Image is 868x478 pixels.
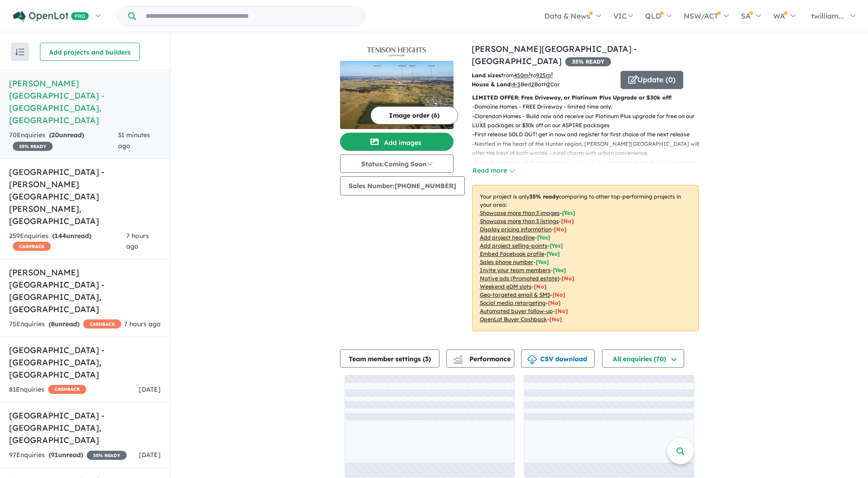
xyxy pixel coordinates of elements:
u: Sales phone number [480,259,533,265]
strong: ( unread) [49,131,84,139]
u: Display pricing information [480,226,552,233]
strong: ( unread) [52,232,91,240]
u: 925 m [536,72,553,79]
h5: [GEOGRAPHIC_DATA] - [GEOGRAPHIC_DATA] , [GEOGRAPHIC_DATA] [9,409,161,446]
a: [PERSON_NAME][GEOGRAPHIC_DATA] - [GEOGRAPHIC_DATA] [472,44,637,66]
span: [ Yes ] [536,259,549,265]
p: - Domaine Homes - FREE Driveway - limited time only. [472,102,706,111]
button: Update (0) [621,71,683,89]
u: Add project selling-points [480,242,547,249]
span: to [531,72,553,79]
u: Showcase more than 3 listings [480,218,559,224]
button: Team member settings (3) [340,349,439,368]
button: CSV download [521,349,595,368]
h5: [GEOGRAPHIC_DATA] - [PERSON_NAME][GEOGRAPHIC_DATA][PERSON_NAME] , [GEOGRAPHIC_DATA] [9,166,161,227]
img: bar-chart.svg [454,358,463,364]
u: Add project headline [480,234,535,241]
span: 35 % READY [13,142,53,151]
button: Read more [472,165,515,176]
button: Add projects and builders [40,43,140,61]
p: - Clarendon Homes - Build now and receive our Platinum Plus upgrade for free on our LUXE packages... [472,112,706,130]
span: [No] [555,308,568,314]
div: 70 Enquir ies [9,130,118,152]
span: 7 hours ago [126,232,149,251]
span: 20 [51,131,59,139]
span: [No] [549,316,562,323]
u: Native ads (Promoted estate) [480,275,559,282]
span: [DATE] [139,451,161,459]
span: Performance [455,355,511,363]
span: [No] [534,283,547,290]
span: 7 hours ago [124,320,161,328]
u: Social media retargeting [480,299,546,306]
span: 35 % READY [87,451,127,460]
span: [ Yes ] [553,267,566,274]
div: 81 Enquir ies [9,384,86,395]
sup: 2 [551,71,553,76]
u: Invite your team members [480,267,551,274]
span: CASHBACK [13,242,51,251]
strong: ( unread) [49,320,79,328]
b: 35 % ready [529,193,559,200]
span: [DATE] [139,385,161,393]
u: Weekend eDM slots [480,283,532,290]
span: CASHBACK [83,319,121,329]
img: Tenison Heights Estate - Lochinvar [340,61,454,129]
u: Showcase more than 3 images [480,209,560,216]
u: 4-5 [512,81,521,88]
span: [No] [562,275,574,282]
span: 3 [425,355,429,363]
div: 75 Enquir ies [9,319,121,330]
p: Your project is only comparing to other top-performing projects in your area: - - - - - - - - - -... [472,185,699,331]
span: [ Yes ] [537,234,550,241]
button: Add images [340,133,454,151]
span: [ Yes ] [550,242,563,249]
button: Performance [446,349,514,368]
span: [ No ] [561,218,574,224]
h5: [PERSON_NAME][GEOGRAPHIC_DATA] - [GEOGRAPHIC_DATA] , [GEOGRAPHIC_DATA] [9,266,161,315]
u: Geo-targeted email & SMS [480,291,550,298]
button: Sales Number:[PHONE_NUMBER] [340,176,465,195]
input: Try estate name, suburb, builder or developer [138,6,363,26]
p: LIMITED OFFER: Free Driveway, or Platinum Plus Upgrade or $30k off! [472,93,699,102]
span: [No] [552,291,565,298]
span: 144 [54,232,66,240]
u: 450 m [514,72,531,79]
b: House & Land: [472,81,512,88]
div: 97 Enquir ies [9,450,127,461]
u: 2 [547,81,550,88]
b: Land sizes [472,72,501,79]
p: - Nestled in the heart of the Hunter region, [PERSON_NAME][GEOGRAPHIC_DATA] will offer the best o... [472,139,706,158]
h5: [GEOGRAPHIC_DATA] - [GEOGRAPHIC_DATA] , [GEOGRAPHIC_DATA] [9,344,161,381]
p: from [472,71,614,80]
a: Tenison Heights Estate - Lochinvar LogoTenison Heights Estate - Lochinvar [340,43,454,129]
span: [No] [548,299,561,306]
span: 91 [51,451,58,459]
p: - Enjoy the serenity of the countryside while you live moments from all of life’s essentials. [472,158,706,167]
u: 2 [531,81,534,88]
p: - First release SOLD OUT! get in now and register for first choice of the next release [472,130,706,139]
img: Openlot PRO Logo White [13,11,89,22]
span: 35 % READY [565,57,611,66]
button: Status:Coming Soon [340,154,454,173]
sup: 2 [528,71,531,76]
button: Image order (6) [370,106,458,124]
span: 8 [51,320,54,328]
strong: ( unread) [49,451,83,459]
span: [ Yes ] [562,209,575,216]
img: download icon [528,355,537,364]
img: line-chart.svg [454,355,462,360]
div: 259 Enquir ies [9,231,126,253]
span: CASHBACK [48,385,86,394]
img: sort.svg [15,49,25,55]
span: 31 minutes ago [118,131,150,150]
button: All enquiries (70) [602,349,684,368]
u: Automated buyer follow-up [480,308,553,314]
span: [ No ] [554,226,567,233]
p: Bed Bath Car [472,80,614,89]
img: Tenison Heights Estate - Lochinvar Logo [344,46,450,57]
h5: [PERSON_NAME][GEOGRAPHIC_DATA] - [GEOGRAPHIC_DATA] , [GEOGRAPHIC_DATA] [9,77,161,126]
span: twilliam... [811,11,844,20]
span: [ Yes ] [547,250,560,257]
u: Embed Facebook profile [480,250,544,257]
